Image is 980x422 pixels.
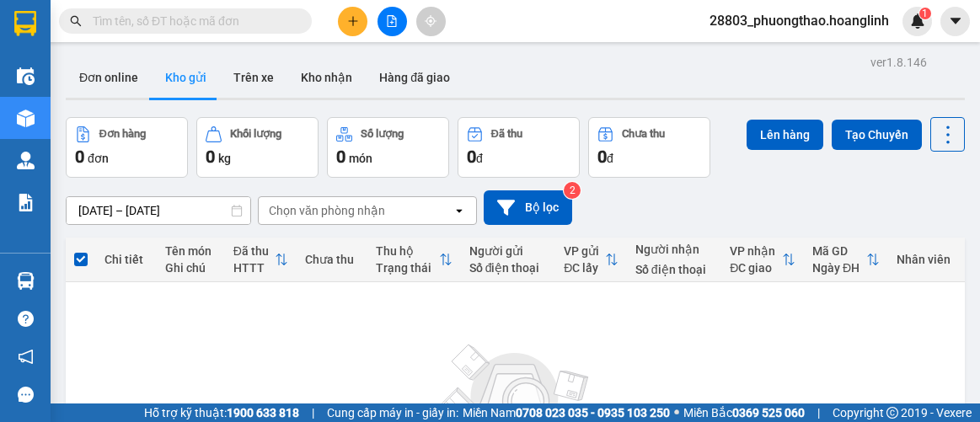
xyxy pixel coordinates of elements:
span: kg [218,152,231,165]
div: Đơn hàng [99,128,146,140]
div: Trạng thái [376,261,439,275]
button: plus [338,7,367,36]
button: Tạo Chuyến [832,120,922,150]
th: Toggle SortBy [225,238,297,282]
div: Khối lượng [230,128,281,140]
div: Người gửi [469,244,548,258]
div: Người nhận [635,243,714,256]
div: HTTT [233,261,275,275]
strong: 0369 525 060 [732,406,805,419]
div: ĐC giao [730,261,782,275]
span: search [70,15,82,27]
span: aim [425,15,436,27]
div: Đã thu [233,244,275,258]
img: warehouse-icon [17,152,35,169]
div: Mã GD [812,244,866,258]
div: Chưa thu [305,253,360,266]
span: Miền Bắc [683,403,805,422]
strong: 0708 023 035 - 0935 103 250 [516,406,670,419]
button: Hàng đã giao [366,57,463,98]
button: Trên xe [220,57,287,98]
div: Số lượng [361,128,404,140]
button: Đơn online [66,57,152,98]
button: Kho nhận [287,57,366,98]
span: 0 [206,147,215,167]
div: VP nhận [730,244,782,258]
div: Số điện thoại [635,263,714,276]
th: Toggle SortBy [804,238,888,282]
button: Lên hàng [747,120,823,150]
button: Khối lượng0kg [196,117,319,178]
span: plus [347,15,359,27]
button: Số lượng0món [327,117,449,178]
img: logo-vxr [14,11,36,36]
span: 1 [922,8,928,19]
div: ver 1.8.146 [870,53,927,72]
img: warehouse-icon [17,67,35,85]
img: warehouse-icon [17,110,35,127]
sup: 1 [919,8,931,19]
button: file-add [378,7,407,36]
button: Bộ lọc [484,190,572,225]
span: caret-down [948,13,963,29]
img: solution-icon [17,194,35,211]
div: Tên món [165,244,217,258]
div: Đã thu [491,128,522,140]
span: question-circle [18,311,34,327]
span: 0 [336,147,345,167]
span: Hỗ trợ kỹ thuật: [144,403,299,422]
span: món [349,152,372,165]
div: Chưa thu [622,128,665,140]
div: Thu hộ [376,244,439,258]
strong: 1900 633 818 [227,406,299,419]
sup: 2 [564,182,581,199]
span: notification [18,349,34,365]
th: Toggle SortBy [367,238,461,282]
button: Chưa thu0đ [588,117,710,178]
span: 0 [467,147,476,167]
input: Tìm tên, số ĐT hoặc mã đơn [93,12,292,30]
span: Cung cấp máy in - giấy in: [327,403,458,422]
div: VP gửi [564,244,605,258]
button: Đơn hàng0đơn [66,117,188,178]
span: đ [476,152,483,165]
button: caret-down [940,7,970,36]
div: Ngày ĐH [812,261,866,275]
span: đơn [88,152,109,165]
div: Chi tiết [104,253,148,266]
span: 0 [75,147,84,167]
button: Đã thu0đ [458,117,580,178]
span: message [18,387,34,403]
img: icon-new-feature [910,13,925,29]
span: copyright [886,407,898,419]
th: Toggle SortBy [721,238,804,282]
button: aim [416,7,446,36]
span: 28803_phuongthao.hoanglinh [696,10,902,31]
div: Ghi chú [165,261,217,275]
svg: open [453,204,466,217]
span: file-add [386,15,398,27]
button: Kho gửi [152,57,220,98]
div: Chọn văn phòng nhận [269,202,385,219]
span: | [312,403,314,422]
span: Miền Nam [463,403,670,422]
div: ĐC lấy [564,261,605,275]
span: | [817,403,820,422]
div: Nhân viên [897,253,956,266]
input: Select a date range. [67,197,250,224]
span: 0 [597,147,607,167]
span: ⚪️ [674,409,679,416]
div: Số điện thoại [469,261,548,275]
img: warehouse-icon [17,272,35,290]
span: đ [607,152,613,165]
th: Toggle SortBy [555,238,627,282]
